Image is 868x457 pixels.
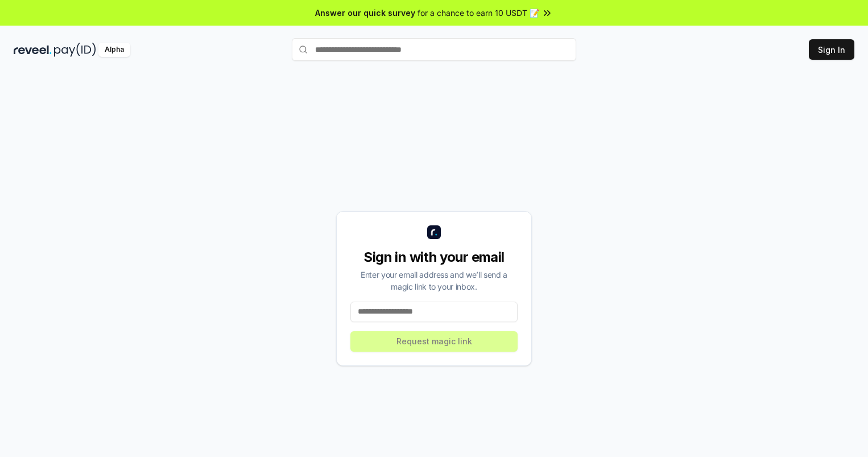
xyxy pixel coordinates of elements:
span: Answer our quick survey [315,7,415,19]
button: Sign In [809,39,854,60]
img: logo_small [427,225,441,239]
span: for a chance to earn 10 USDT 📝 [418,7,539,19]
div: Enter your email address and we’ll send a magic link to your inbox. [350,269,518,293]
img: pay_id [54,43,96,57]
div: Alpha [98,43,130,57]
img: reveel_dark [14,43,52,57]
div: Sign in with your email [350,248,518,266]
